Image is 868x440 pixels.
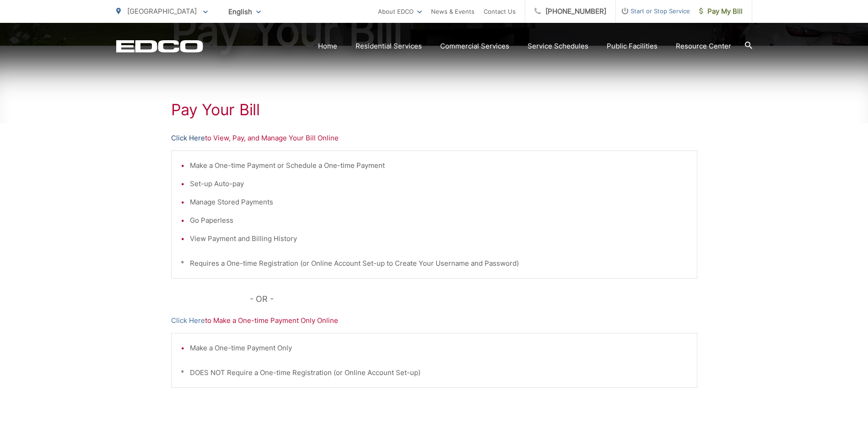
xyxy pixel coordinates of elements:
p: * DOES NOT Require a One-time Registration (or Online Account Set-up) [181,367,688,378]
a: Click Here [171,133,205,144]
a: Public Facilities [607,41,658,52]
span: [GEOGRAPHIC_DATA] [127,7,197,16]
a: Residential Services [356,41,422,52]
p: to Make a One-time Payment Only Online [171,315,697,326]
p: - OR - [250,292,697,306]
a: News & Events [431,6,474,17]
li: Make a One-time Payment Only [190,343,688,354]
span: Pay My Bill [699,6,743,17]
a: Service Schedules [528,41,588,52]
a: Resource Center [676,41,731,52]
li: Go Paperless [190,215,688,226]
p: * Requires a One-time Registration (or Online Account Set-up to Create Your Username and Password) [181,258,688,269]
li: Set-up Auto-pay [190,178,688,189]
a: Contact Us [484,6,516,17]
li: Make a One-time Payment or Schedule a One-time Payment [190,160,688,171]
h1: Pay Your Bill [171,101,697,119]
a: EDCD logo. Return to the homepage. [116,40,203,53]
a: About EDCO [378,6,422,17]
a: Commercial Services [440,41,509,52]
li: Manage Stored Payments [190,197,688,208]
a: Home [318,41,337,52]
li: View Payment and Billing History [190,233,688,244]
span: English [221,4,268,20]
a: Click Here [171,315,205,326]
p: to View, Pay, and Manage Your Bill Online [171,133,697,144]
